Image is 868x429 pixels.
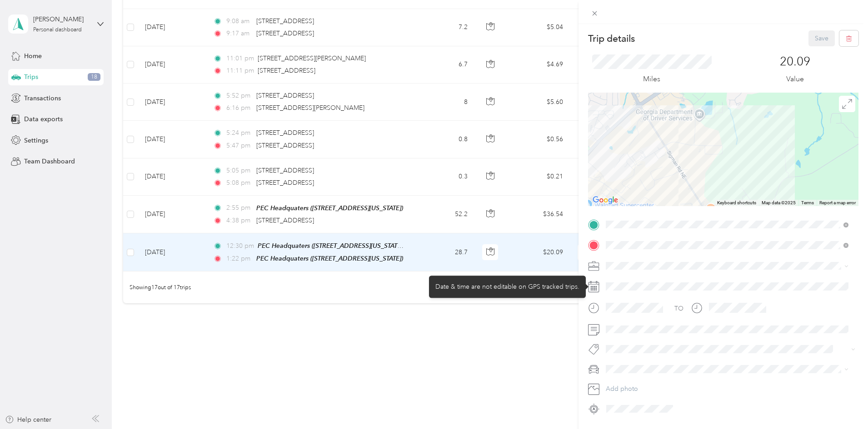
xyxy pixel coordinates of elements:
button: Keyboard shortcuts [717,200,756,206]
a: Terms (opens in new tab) [801,200,814,205]
button: Add photo [603,383,858,395]
a: Open this area in Google Maps (opens a new window) [590,194,620,206]
p: Value [786,74,804,85]
p: Trip details [588,32,635,45]
p: Miles [643,74,660,85]
div: Date & time are not editable on GPS tracked trips. [429,276,586,298]
a: Report a map error [819,200,856,205]
img: Google [590,194,620,206]
span: Map data ©2025 [762,200,796,205]
p: 20.09 [780,54,810,69]
iframe: Everlance-gr Chat Button Frame [817,378,868,429]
